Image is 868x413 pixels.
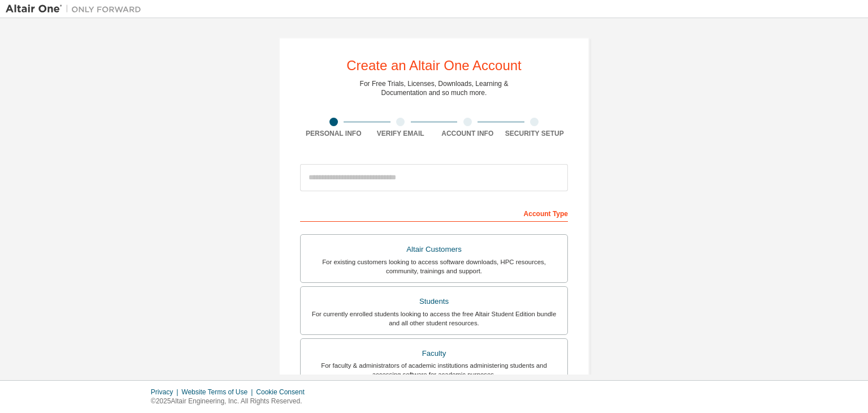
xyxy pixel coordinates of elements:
[181,388,256,397] div: Website Terms of Use
[151,397,311,406] p: © 2025 Altair Engineering, Inc. All Rights Reserved.
[151,388,181,397] div: Privacy
[307,242,561,257] div: Altair Customers
[256,388,311,397] div: Cookie Consent
[367,129,435,138] div: Verify Email
[307,309,561,328] div: For currently enrolled students looking to access the free Altair Student Edition bundle and all ...
[307,346,561,362] div: Faculty
[300,204,568,222] div: Account Type
[300,129,367,138] div: Personal Info
[307,257,561,276] div: For existing customers looking to access software downloads, HPC resources, community, trainings ...
[346,59,522,72] div: Create an Altair One Account
[501,129,568,138] div: Security Setup
[6,3,147,15] img: Altair One
[307,361,561,379] div: For faculty & administrators of academic institutions administering students and accessing softwa...
[307,294,561,309] div: Students
[360,79,509,97] div: For Free Trials, Licenses, Downloads, Learning & Documentation and so much more.
[434,129,501,138] div: Account Info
